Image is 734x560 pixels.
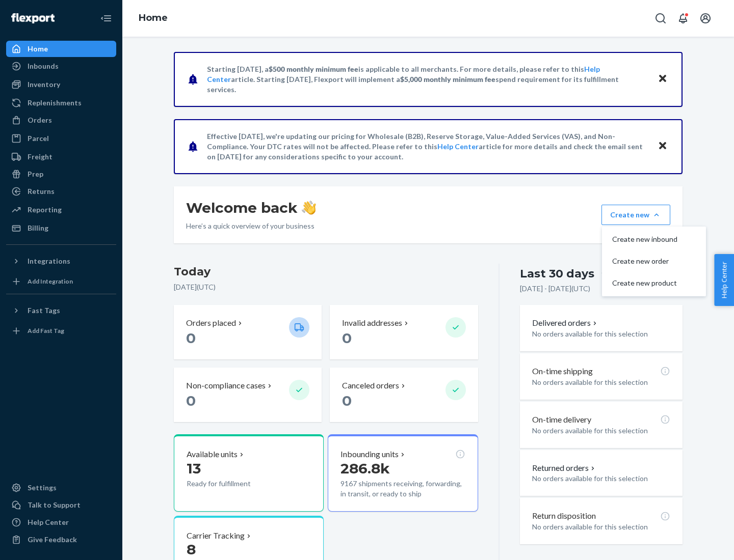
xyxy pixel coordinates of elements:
[28,79,60,90] div: Inventory
[6,95,116,111] a: Replenishments
[186,317,236,329] p: Orders placed
[187,530,245,542] p: Carrier Tracking
[330,305,478,359] button: Invalid addresses 0
[174,264,478,280] h3: Today
[714,254,734,306] button: Help Center
[207,131,648,162] p: Effective [DATE], we're updating our pricing for Wholesale (B2B), Reserve Storage, Value-Added Se...
[532,414,591,426] p: On-time delivery
[532,366,593,377] p: On-time shipping
[302,201,316,215] img: hand-wave emoji
[6,273,116,290] a: Add Integration
[96,8,116,29] button: Close Navigation
[6,76,116,93] a: Inventory
[6,166,116,182] a: Prep
[437,142,479,151] a: Help Center
[28,256,70,266] div: Integrations
[6,531,116,548] button: Give Feedback
[6,514,116,530] a: Help Center
[6,130,116,147] a: Parcel
[174,282,478,292] p: [DATE] ( UTC )
[28,277,73,286] div: Add Integration
[28,44,48,54] div: Home
[6,41,116,57] a: Home
[400,75,495,83] span: $5,000 monthly minimum fee
[6,253,116,269] button: Integrations
[6,220,116,236] a: Billing
[187,541,196,558] span: 8
[601,205,670,225] button: Create newCreate new inboundCreate new orderCreate new product
[28,517,69,527] div: Help Center
[187,449,238,460] p: Available units
[186,329,196,347] span: 0
[6,202,116,218] a: Reporting
[650,8,671,29] button: Open Search Box
[532,510,596,522] p: Return disposition
[28,133,49,144] div: Parcel
[28,186,55,197] div: Returns
[186,380,266,391] p: Non-compliance cases
[174,305,322,359] button: Orders placed 0
[187,460,201,477] span: 13
[28,61,59,71] div: Inbounds
[656,139,669,154] button: Close
[340,449,399,460] p: Inbounding units
[520,284,590,294] p: [DATE] - [DATE] ( UTC )
[532,377,670,387] p: No orders available for this selection
[6,323,116,339] a: Add Fast Tag
[28,223,48,233] div: Billing
[340,460,390,477] span: 286.8k
[6,480,116,496] a: Settings
[612,258,677,265] span: Create new order
[187,479,281,489] p: Ready for fulfillment
[6,112,116,128] a: Orders
[186,199,316,217] h1: Welcome back
[28,205,62,215] div: Reporting
[6,58,116,74] a: Inbounds
[130,4,176,33] ol: breadcrumbs
[342,329,352,347] span: 0
[28,326,64,335] div: Add Fast Tag
[612,236,677,243] span: Create new inbound
[28,483,57,493] div: Settings
[673,8,693,29] button: Open notifications
[604,272,704,294] button: Create new product
[532,462,597,474] button: Returned orders
[532,522,670,532] p: No orders available for this selection
[6,149,116,165] a: Freight
[342,380,399,391] p: Canceled orders
[695,8,716,29] button: Open account menu
[186,392,196,409] span: 0
[532,473,670,484] p: No orders available for this selection
[612,279,677,287] span: Create new product
[604,229,704,250] button: Create new inbound
[604,250,704,272] button: Create new order
[520,266,594,282] div: Last 30 days
[28,305,60,316] div: Fast Tags
[174,368,322,422] button: Non-compliance cases 0
[28,98,82,108] div: Replenishments
[340,479,465,499] p: 9167 shipments receiving, forwarding, in transit, or ready to ship
[139,12,168,23] a: Home
[330,368,478,422] button: Canceled orders 0
[532,426,670,436] p: No orders available for this selection
[28,169,43,179] div: Prep
[6,302,116,319] button: Fast Tags
[342,317,402,329] p: Invalid addresses
[532,317,599,329] button: Delivered orders
[6,497,116,513] a: Talk to Support
[186,221,316,231] p: Here’s a quick overview of your business
[207,64,648,95] p: Starting [DATE], a is applicable to all merchants. For more details, please refer to this article...
[656,72,669,87] button: Close
[28,152,53,162] div: Freight
[269,65,358,73] span: $500 monthly minimum fee
[28,500,81,510] div: Talk to Support
[28,115,52,125] div: Orders
[342,392,352,409] span: 0
[28,535,77,545] div: Give Feedback
[328,434,478,512] button: Inbounding units286.8k9167 shipments receiving, forwarding, in transit, or ready to ship
[174,434,324,512] button: Available units13Ready for fulfillment
[6,183,116,200] a: Returns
